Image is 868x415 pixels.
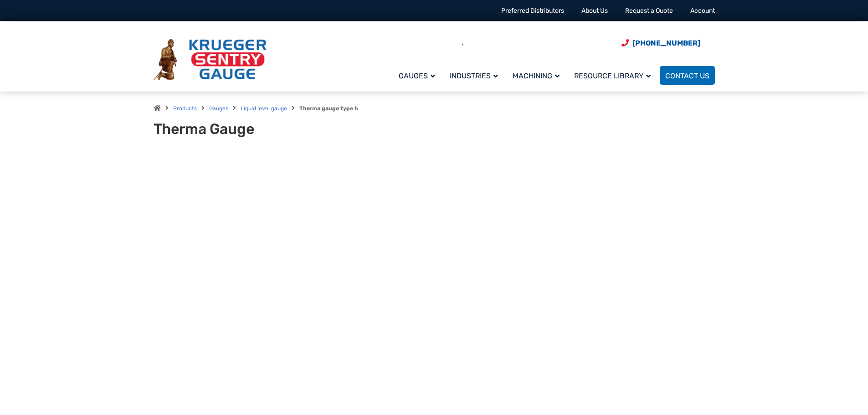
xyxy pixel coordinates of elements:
[299,105,358,112] strong: Therma gauge type h
[690,7,715,15] a: Account
[501,7,564,15] a: Preferred Distributors
[569,65,660,86] a: Resource Library
[173,105,197,112] a: Products
[399,72,435,80] span: Gauges
[660,66,715,85] a: Contact Us
[625,7,673,15] a: Request a Quote
[507,65,569,86] a: Machining
[513,72,560,80] span: Machining
[154,120,378,138] h1: Therma Gauge
[665,72,709,80] span: Contact Us
[241,105,287,112] a: Liquid level gauge
[621,37,700,49] a: Phone Number (920) 434-8860
[444,65,507,86] a: Industries
[154,39,267,81] img: Krueger Sentry Gauge
[581,7,608,15] a: About Us
[393,65,444,86] a: Gauges
[574,72,651,80] span: Resource Library
[450,72,498,80] span: Industries
[209,105,228,112] a: Gauges
[632,39,700,47] span: [PHONE_NUMBER]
